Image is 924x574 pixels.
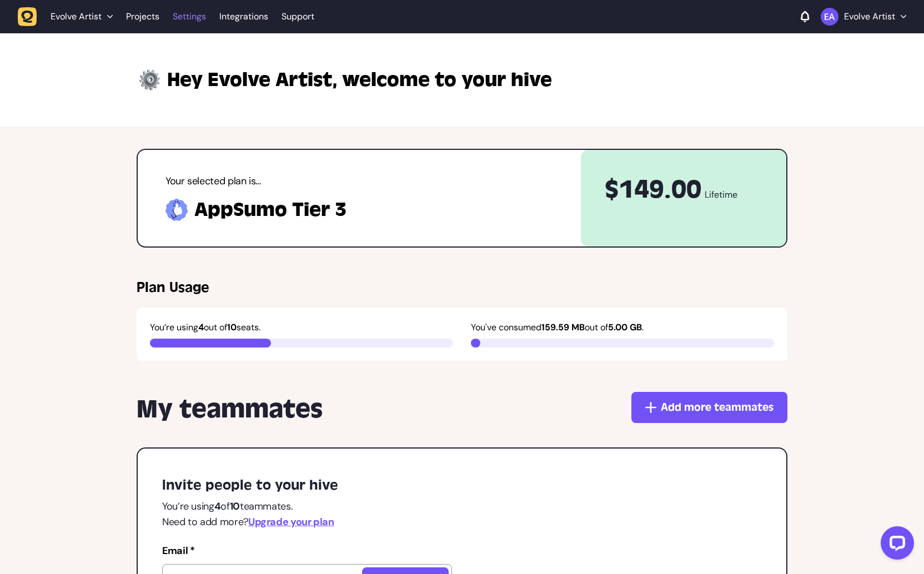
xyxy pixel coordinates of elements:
button: Evolve Artist [821,8,906,26]
span: Evolve Artist [167,67,338,93]
a: Integrations [219,7,268,27]
span: Add more teammates [661,400,774,415]
label: Email * [162,543,452,558]
h5: My teammates [137,396,323,423]
a: Settings [173,7,206,27]
h1: welcome to your hive [167,67,787,93]
div: You’re using out of seats. [150,321,453,334]
iframe: LiveChat chat widget [872,522,918,568]
h6: Invite people to your hive [162,476,762,494]
button: Add more teammates [631,392,787,423]
div: 3.12% [471,339,480,348]
strong: 10 [230,500,240,513]
img: Evolve Artist [821,8,838,26]
a: Projects [126,7,159,27]
span: Your selected plan is… [165,174,261,188]
strong: 5.00 GB [608,321,642,333]
strong: 4 [214,500,221,513]
a: Support [282,11,314,22]
span: Need to add more? [162,515,248,528]
img: setting-img [137,67,163,93]
span: Lifetime [705,189,737,200]
div: 40% [150,339,271,348]
p: Evolve Artist [844,11,895,22]
h3: AppSumo Tier 3 [194,197,346,223]
button: Evolve Artist [18,7,119,27]
p: You’re using of teammates. [162,499,762,514]
span: Upgrade your plan [248,515,334,528]
h5: Plan Usage [137,279,787,296]
strong: 10 [227,321,237,333]
div: You've consumed out of . [471,321,774,334]
span: Evolve Artist [51,11,102,22]
strong: 159.59 MB [541,321,585,333]
strong: 4 [198,321,204,333]
span: $149.00 [604,174,701,205]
